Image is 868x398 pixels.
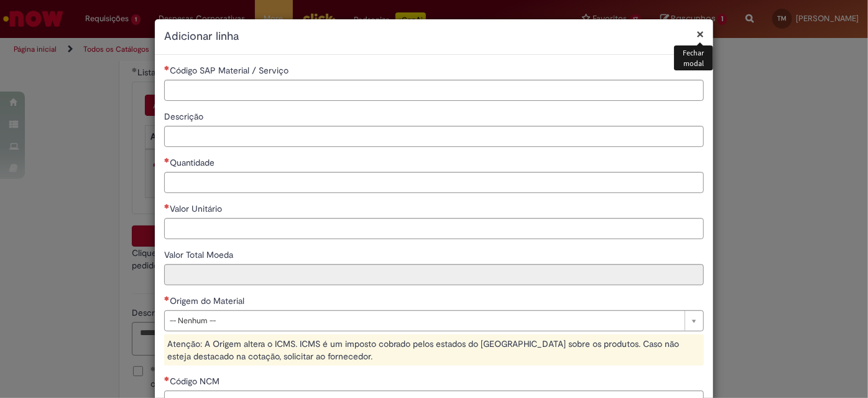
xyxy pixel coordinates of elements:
input: Código SAP Material / Serviço [164,80,704,101]
input: Quantidade [164,172,704,193]
span: Origem do Material [170,295,247,306]
span: Código SAP Material / Serviço [170,65,291,76]
input: Descrição [164,126,704,147]
span: Código NCM [170,376,222,387]
span: Necessários [164,204,170,209]
span: Necessários [164,296,170,301]
span: Descrição [164,111,206,122]
div: Fechar modal [674,45,713,70]
span: -- Nenhum -- [170,311,678,331]
span: Somente leitura - Valor Total Moeda [164,249,236,260]
span: Valor Unitário [170,203,224,214]
input: Valor Unitário [164,218,704,239]
span: Quantidade [170,157,217,168]
span: Necessários [164,376,170,381]
h2: Adicionar linha [164,29,704,45]
span: Necessários [164,65,170,70]
input: Valor Total Moeda [164,264,704,285]
span: Necessários [164,158,170,163]
div: Atenção: A Origem altera o ICMS. ICMS é um imposto cobrado pelos estados do [GEOGRAPHIC_DATA] sob... [164,334,704,366]
button: Fechar modal [696,27,704,40]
